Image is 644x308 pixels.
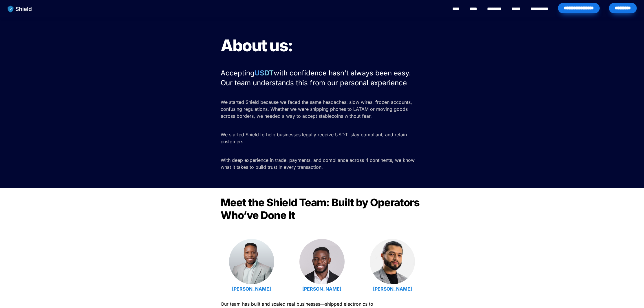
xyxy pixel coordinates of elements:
[221,157,416,170] span: With deep experience in trade, payments, and compliance across 4 continents, we know what it take...
[221,196,422,222] span: Meet the Shield Team: Built by Operators Who’ve Done It
[221,132,408,144] span: We started Shield to help businesses legally receive USDT, stay compliant, and retain customers.
[232,286,271,292] a: [PERSON_NAME]
[5,3,35,15] img: website logo
[373,286,412,292] a: [PERSON_NAME]
[255,69,274,77] strong: USDT
[302,286,341,292] a: [PERSON_NAME]
[221,99,414,119] span: We started Shield because we faced the same headaches: slow wires, frozen accounts, confusing reg...
[221,69,255,77] span: Accepting
[221,69,413,87] span: with confidence hasn't always been easy. Our team understands this from our personal experience
[221,36,293,55] span: About us:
